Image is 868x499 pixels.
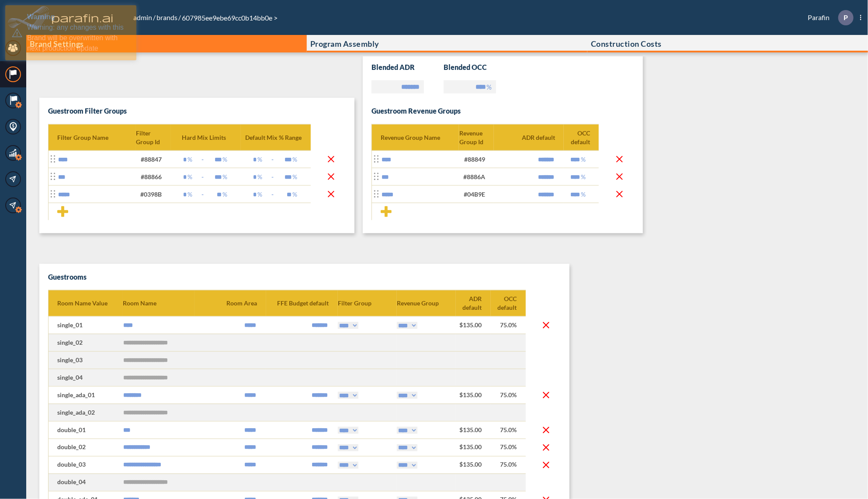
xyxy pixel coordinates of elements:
button: delete line [541,390,552,401]
button: delete line [614,154,625,165]
label: % [258,155,263,164]
th: ADR default [456,290,491,316]
button: Brand Settings [26,35,307,52]
button: delete line [614,171,625,182]
td: single_01 [49,316,123,334]
p: Program Assembly [310,39,379,48]
a: admin [132,13,153,21]
button: delete line [541,425,552,436]
div: Warning [27,12,130,22]
td: double_02 [49,439,123,456]
button: add line [381,206,392,217]
label: % [223,155,228,164]
label: % [293,173,298,181]
th: Revenue Group Name [372,125,459,151]
button: Construction Costs [587,35,868,52]
label: % [223,173,228,181]
button: delete line [326,154,337,165]
td: 75.0% [491,439,526,456]
th: Room Area [194,290,266,316]
th: Hard Mix Limits [171,125,241,151]
td: 75.0% [491,456,526,474]
td: #0398B [136,186,171,203]
th: Room Name [123,290,194,316]
th: Filter Group [338,290,397,316]
label: % [223,190,228,199]
td: #88849 [459,151,494,168]
div: Warning: any changes with this Brand will be overwritten with next production update [27,22,130,54]
td: #88866 [136,168,171,186]
th: FFE Budget default [266,290,338,316]
td: $135.00 [456,439,491,456]
li: / [132,12,156,23]
td: single_04 [49,369,123,386]
label: % [258,190,263,199]
th: Default Mix % Range [241,125,311,151]
button: Program Assembly [307,35,587,52]
td: #8886A [459,168,494,186]
th: Filter Group Name [49,125,136,151]
li: / [156,12,181,23]
th: OCC default [491,290,526,316]
h3: Blended OCC [444,63,516,72]
h3: Blended ADR [372,63,444,72]
button: delete line [541,442,552,453]
td: $135.00 [456,386,491,404]
td: $135.00 [456,456,491,474]
h3: Guestrooms [48,273,87,281]
button: delete line [541,320,552,331]
label: % [258,173,263,181]
span: 607985ee9ebe69cc0b14bb0e > [181,14,278,22]
button: delete line [326,171,337,182]
button: delete line [614,189,625,200]
td: double_03 [49,456,123,474]
label: % [188,173,193,181]
td: 75.0% [491,316,526,334]
td: #88847 [136,151,171,168]
td: single_ada_01 [49,386,123,404]
th: Room Name Value [49,290,123,316]
label: % [188,155,193,164]
label: % [581,155,586,164]
div: Parafin [795,10,861,25]
button: add line [57,206,68,217]
td: double_01 [49,421,123,439]
th: Revenue Group Id [459,125,494,151]
p: Construction Costs [591,39,662,48]
label: % [293,155,298,164]
td: double_04 [49,474,123,491]
h3: Guestroom Filter Groups [48,107,346,115]
td: single_ada_02 [49,404,123,421]
td: $135.00 [456,316,491,334]
th: Revenue Group [397,290,456,316]
th: OCC default [564,125,599,151]
label: % [293,190,298,199]
label: % [486,83,492,91]
button: delete line [541,460,552,471]
td: single_03 [49,351,123,369]
label: % [581,190,586,199]
p: P [844,14,848,21]
button: delete line [326,189,337,200]
th: ADR default [494,125,564,151]
td: single_02 [49,334,123,351]
h3: Guestroom Revenue Groups [372,107,461,115]
th: Filter Group Id [136,125,171,151]
td: #04B9E [459,186,494,203]
label: % [581,173,586,181]
td: 75.0% [491,421,526,439]
a: brands [156,13,178,21]
td: $135.00 [456,421,491,439]
label: % [188,190,193,199]
td: 75.0% [491,386,526,404]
